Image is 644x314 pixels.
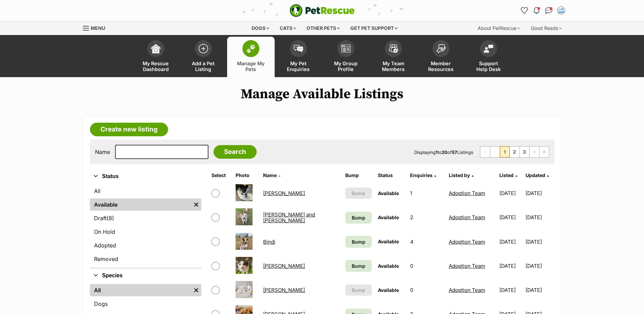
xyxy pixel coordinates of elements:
span: translation missing: en.admin.listings.index.attributes.enquiries [410,172,433,178]
a: Adoption Team [449,263,485,269]
td: [DATE] [526,206,554,229]
a: Bump [345,212,371,224]
a: Listed [499,172,517,178]
a: Listed by [449,172,474,178]
a: Conversations [544,5,554,16]
div: About PetRescue [473,21,525,35]
td: [DATE] [526,181,554,205]
a: [PERSON_NAME] [263,263,305,269]
div: Other pets [302,21,345,35]
span: Listed [499,172,514,178]
a: Adoption Team [449,287,485,293]
strong: 1 [436,150,438,155]
a: Page 3 [520,146,529,157]
img: manage-my-pets-icon-02211641906a0b7f246fdf0571729dbe1e7629f14944591b6c1af311fb30b64b.svg [246,44,256,53]
a: Page 2 [510,146,519,157]
span: (8) [107,214,114,222]
span: Previous page [490,146,500,157]
th: Photo [233,170,260,181]
span: Member Resources [426,60,456,72]
span: Available [378,287,399,293]
span: Name [263,172,277,178]
span: Support Help Desk [473,60,504,72]
button: Bump [345,284,371,296]
span: Bump [352,238,365,245]
a: Adoption Team [449,190,485,196]
a: My Group Profile [322,37,370,77]
td: [DATE] [497,181,525,205]
span: Bump [352,286,365,294]
a: [PERSON_NAME] and [PERSON_NAME] [263,211,315,224]
img: Adoption Team profile pic [558,7,565,14]
a: Remove filter [191,198,201,211]
a: Add a Pet Listing [180,37,227,77]
span: Manage My Pets [236,60,266,72]
a: Remove filter [191,284,201,296]
div: Get pet support [346,21,402,35]
span: Bump [352,214,365,221]
span: Available [378,214,399,220]
a: All [90,185,201,197]
td: [DATE] [497,230,525,254]
td: 4 [407,230,445,254]
ul: Account quick links [519,5,567,16]
th: Bump [343,170,374,181]
strong: 57 [452,150,457,155]
a: My Rescue Dashboard [132,37,180,77]
span: Available [378,239,399,244]
a: Adoption Team [449,239,485,245]
span: My Pet Enquiries [283,60,314,72]
span: Bump [352,262,365,269]
a: Removed [90,253,201,265]
td: 0 [407,278,445,302]
nav: Pagination [480,146,549,158]
a: Bump [345,236,371,248]
td: 1 [407,181,445,205]
a: All [90,284,191,296]
span: Available [378,263,399,269]
a: Manage My Pets [227,37,275,77]
img: notifications-46538b983faf8c2785f20acdc204bb7945ddae34d4c08c2a6579f10ce5e182be.svg [534,7,539,14]
img: pet-enquiries-icon-7e3ad2cf08bfb03b45e93fb7055b45f3efa6380592205ae92323e6603595dc1f.svg [294,45,303,52]
span: First page [480,146,490,157]
td: 0 [407,254,445,278]
a: [PERSON_NAME] [263,287,305,293]
span: Updated [526,172,545,178]
img: chat-41dd97257d64d25036548639549fe6c8038ab92f7586957e7f3b1b290dea8141.svg [545,7,552,14]
img: add-pet-listing-icon-0afa8454b4691262ce3f59096e99ab1cd57d4a30225e0717b998d2c9b9846f56.svg [199,44,208,53]
img: logo-e224e6f780fb5917bec1dbf3a21bbac754714ae5b6737aabdf751b685950b380.svg [290,4,355,17]
img: dashboard-icon-eb2f2d2d3e046f16d808141f083e7271f6b2e854fb5c12c21221c1fb7104beca.svg [151,44,161,53]
span: My Rescue Dashboard [141,60,171,72]
a: Member Resources [417,37,465,77]
a: Last page [539,146,549,157]
a: Dogs [90,298,201,310]
td: [DATE] [526,230,554,254]
td: [DATE] [526,278,554,302]
button: My account [556,5,567,16]
strong: 20 [442,150,447,155]
td: [DATE] [497,254,525,278]
img: team-members-icon-5396bd8760b3fe7c0b43da4ab00e1e3bb1a5d9ba89233759b79545d2d3fc5d0d.svg [389,44,398,53]
label: Name [95,149,110,155]
img: group-profile-icon-3fa3cf56718a62981997c0bc7e787c4b2cf8bcc04b72c1350f741eb67cf2f40e.svg [341,45,351,53]
button: Status [90,172,201,181]
a: PetRescue [290,4,355,17]
span: My Group Profile [331,60,361,72]
div: Dogs [247,21,274,35]
button: Notifications [531,5,542,16]
a: Updated [526,172,549,178]
a: [PERSON_NAME] [263,190,305,196]
a: Available [90,198,191,211]
a: Bindi [263,239,275,245]
a: My Pet Enquiries [275,37,322,77]
img: member-resources-icon-8e73f808a243e03378d46382f2149f9095a855e16c252ad45f914b54edf8863c.svg [436,44,446,53]
span: Bump [352,190,365,197]
th: Select [209,170,233,181]
span: Listed by [449,172,470,178]
a: Name [263,172,280,178]
a: Create new listing [90,123,168,136]
span: My Team Members [378,60,409,72]
span: Menu [91,25,105,31]
span: Add a Pet Listing [188,60,219,72]
a: Next page [530,146,539,157]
